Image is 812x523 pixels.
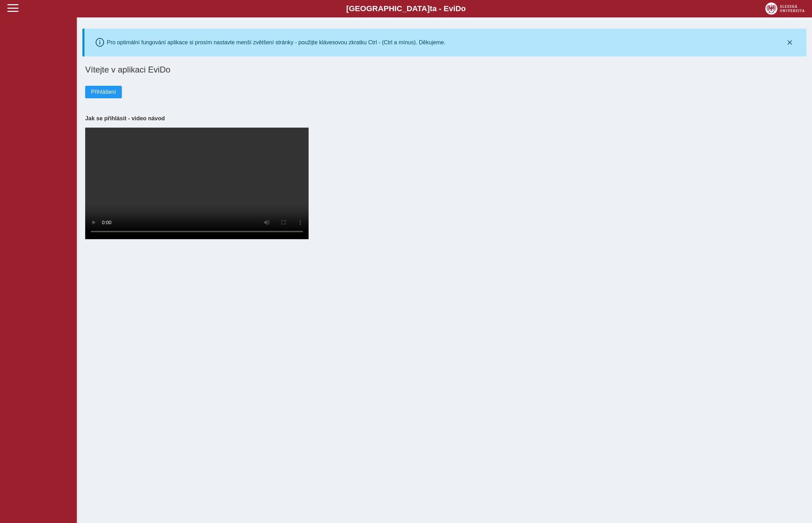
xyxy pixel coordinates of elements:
[85,128,309,239] video: Your browser does not support the video tag.
[85,65,804,75] h1: Vítejte v aplikaci EviDo
[765,2,805,15] img: logo_web_su.png
[107,39,445,46] div: Pro optimální fungování aplikace si prosím nastavte menší zvětšení stránky - použijte klávesovou ...
[455,4,461,13] span: D
[461,4,466,13] span: o
[85,86,122,98] button: Přihlášení
[21,4,791,13] b: [GEOGRAPHIC_DATA] a - Evi
[91,89,116,95] span: Přihlášení
[85,115,804,122] h3: Jak se přihlásit - video návod
[430,4,432,13] span: t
